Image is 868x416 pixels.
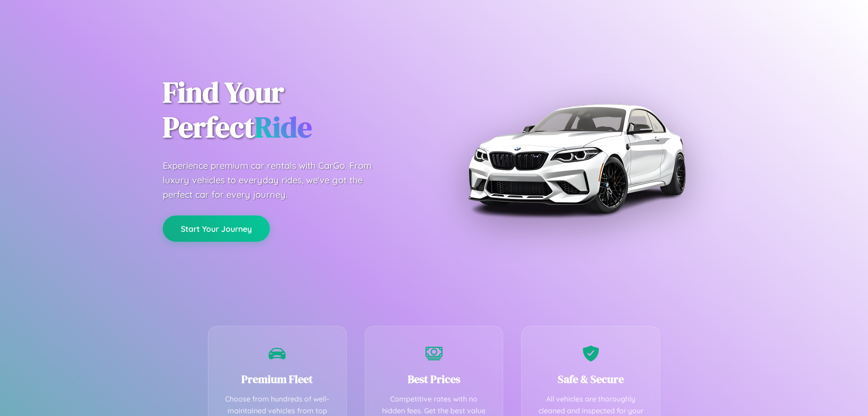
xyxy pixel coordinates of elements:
[535,372,646,387] h3: Safe & Secure
[255,107,312,147] span: Ride
[163,75,420,145] h1: Find Your Perfect
[163,215,270,242] button: Start Your Journey
[222,372,333,387] h3: Premium Fleet
[163,158,389,202] p: Experience premium car rentals with CarGo. From luxury vehicles to everyday rides, we've got the ...
[379,372,490,387] h3: Best Prices
[463,45,689,272] img: Premium BMW car rental vehicle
